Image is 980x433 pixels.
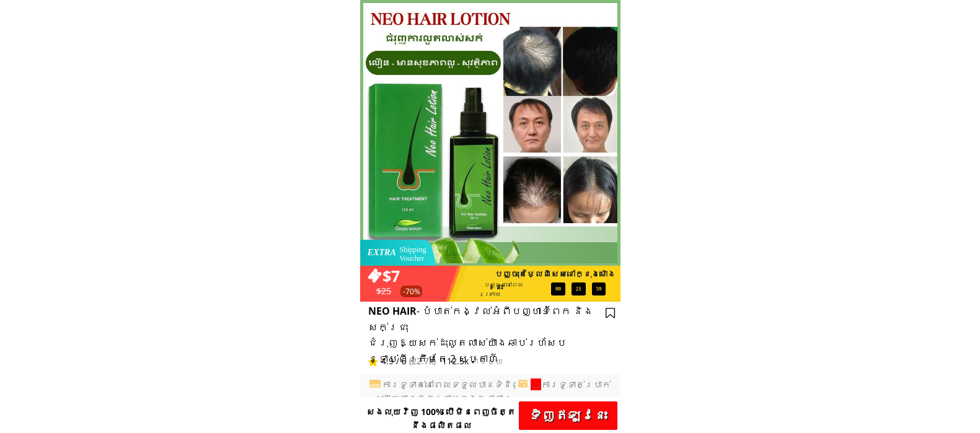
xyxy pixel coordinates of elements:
span: NEO HAIR [368,304,417,318]
span: ...... [526,378,541,390]
h3: COD [366,382,384,389]
h3: $7 [382,263,506,288]
h3: Extra [368,246,402,260]
h3: - បំបាត់​កង្វល់​អំពី​បញ្ហា​ទំពែក និង​សក់​ជ្រុះ ជំរុញឱ្យសក់ដុះលូតលាស់យ៉ាងឆាប់រហ័សប ន្ទាប់ពីត្រឹមតែ... [368,304,609,367]
h3: ការទូទាត់នៅពេលទទួលបានទំនិញ / [382,378,617,406]
h3: -70% [400,286,423,297]
span: សងលុយវិញ 100% បើមិនពេញចិត្តនឹងផលិតផល [366,406,516,431]
h3: $25 [376,284,420,298]
h3: Shipping Voucher [399,245,435,263]
h3: បញ្ចប់នៅពេល ក្រោយ [484,281,552,299]
p: ទិញ​ឥឡូវនេះ [519,401,617,430]
h3: បញ្ចុះតម្លៃពិសេសនៅក្នុងម៉ោងនេះ [495,268,617,294]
